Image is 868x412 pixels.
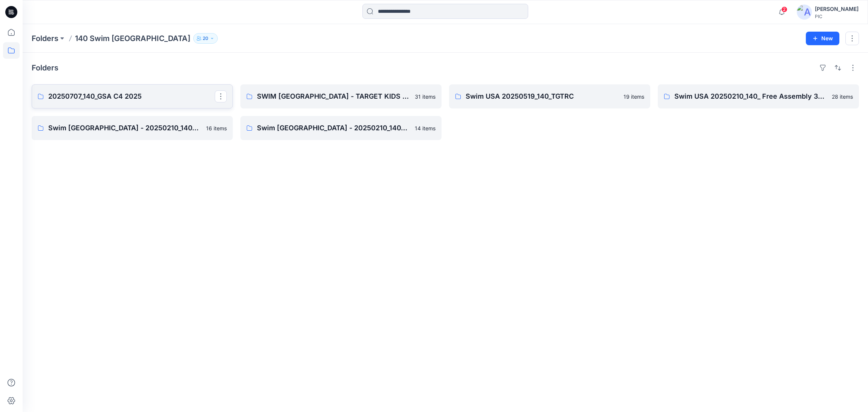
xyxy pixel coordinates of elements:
p: Swim USA 20250519_140_TGTRC [466,91,619,102]
span: 2 [781,6,787,12]
p: 16 items [206,124,227,132]
a: SWIM [GEOGRAPHIC_DATA] - TARGET KIDS - ASSET 3D COLORING FOR C4 - 20250325_140_RC31 items [240,84,442,108]
a: Swim [GEOGRAPHIC_DATA] - 20250210_140_Free Assembly 3D Pilot- Fixture 116 items [32,116,233,140]
div: [PERSON_NAME] [815,5,859,14]
a: Swim USA 20250519_140_TGTRC19 items [449,84,650,108]
a: Swim USA 20250210_140_ Free Assembly 3D Pilot28 items [658,84,859,108]
button: New [806,32,839,45]
p: 14 items [415,124,436,132]
a: Swim [GEOGRAPHIC_DATA] - 20250210_140_Free Assembly 3D Pilot- Fixture 214 items [240,116,442,140]
div: PIC [815,14,859,19]
p: Swim [GEOGRAPHIC_DATA] - 20250210_140_Free Assembly 3D Pilot- Fixture 1 [48,123,202,133]
p: 20 [203,34,208,43]
img: avatar [797,5,812,20]
p: 140 Swim [GEOGRAPHIC_DATA] [75,33,190,44]
h4: Folders [32,63,58,72]
p: Swim USA 20250210_140_ Free Assembly 3D Pilot [674,91,827,102]
p: SWIM [GEOGRAPHIC_DATA] - TARGET KIDS - ASSET 3D COLORING FOR C4 - 20250325_140_RC [257,91,410,102]
button: 20 [193,33,218,44]
p: 28 items [832,93,853,101]
p: 19 items [623,93,644,101]
a: 20250707_140_GSA C4 2025 [32,84,233,108]
p: 31 items [415,93,436,101]
p: Swim [GEOGRAPHIC_DATA] - 20250210_140_Free Assembly 3D Pilot- Fixture 2 [257,123,410,133]
a: Folders [32,33,58,44]
p: 20250707_140_GSA C4 2025 [48,91,215,102]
